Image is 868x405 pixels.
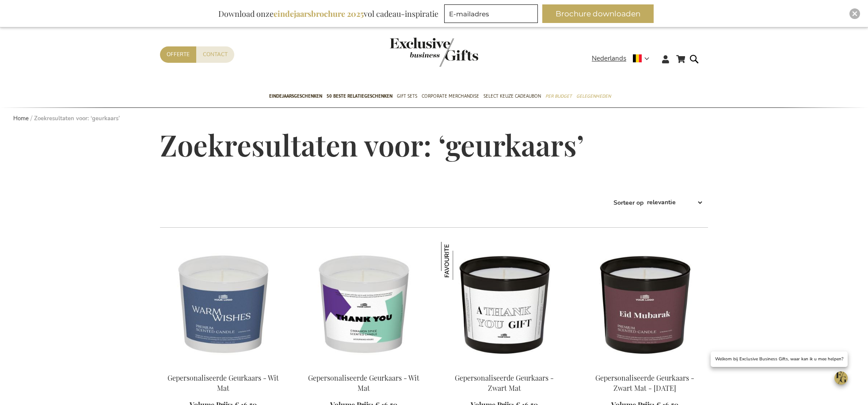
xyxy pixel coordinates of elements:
[852,11,857,16] img: Close
[441,362,567,371] a: Personalised Scented Candle - Black Matt Gepersonaliseerde Geurkaars - Zwart Mat
[269,92,322,101] span: Eindejaarsgeschenken
[34,115,120,122] strong: Zoekresultaten voor: ‘geurkaars’
[160,362,286,371] a: Personalised Scented Candle - White Matt
[308,373,419,393] a: Gepersonaliseerde Geurkaars - Wit Mat
[444,4,538,23] input: E-mailadres
[576,92,611,101] span: Gelegenheden
[441,242,479,280] img: Gepersonaliseerde Geurkaars - Zwart Mat
[613,198,643,206] label: Sorteer op
[327,92,392,101] span: 50 beste relatiegeschenken
[390,38,434,67] a: store logo
[214,4,442,23] div: Download onze vol cadeau-inspiratie
[582,362,708,371] a: Personalised Scented Candle - Black Matt - Eid al-Fitr
[849,8,860,19] div: Close
[13,115,29,122] a: Home
[542,4,654,23] button: Brochure downloaden
[592,53,626,64] span: Nederlands
[168,373,279,393] a: Gepersonaliseerde Geurkaars - Wit Mat
[455,373,554,393] a: Gepersonaliseerde Geurkaars - Zwart Mat
[483,92,541,101] span: Select Keuze Cadeaubon
[441,242,567,366] img: Personalised Scented Candle - Black Matt
[301,242,427,366] img: Personalised Scented Candle - White Matt
[301,362,427,371] a: Personalised Scented Candle - White Matt
[397,92,417,101] span: Gift Sets
[160,126,584,164] span: Zoekresultaten voor: ‘geurkaars’
[545,92,572,101] span: Per Budget
[390,38,478,67] img: Exclusive Business gifts logo
[582,242,708,366] img: Personalised Scented Candle - Black Matt - Eid al-Fitr
[160,242,286,366] img: Personalised Scented Candle - White Matt
[595,373,694,393] a: Gepersonaliseerde Geurkaars - Zwart Mat - [DATE]
[422,92,479,101] span: Corporate Merchandise
[592,53,655,64] div: Nederlands
[160,46,196,63] a: Offerte
[196,46,234,63] a: Contact
[274,8,364,19] b: eindejaarsbrochure 2025
[444,4,541,26] form: marketing offers and promotions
